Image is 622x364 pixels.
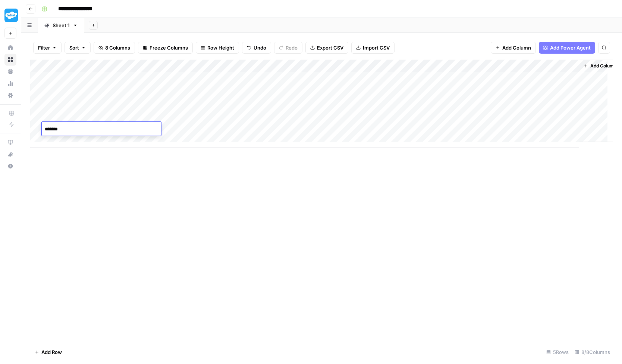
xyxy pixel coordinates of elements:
[351,42,395,54] button: Import CSV
[65,42,91,54] button: Sort
[207,44,234,51] span: Row Height
[543,346,572,358] div: 5 Rows
[138,42,193,54] button: Freeze Columns
[317,44,343,51] span: Export CSV
[4,42,16,54] a: Home
[4,66,16,77] a: Your Data
[38,44,50,51] span: Filter
[254,44,266,51] span: Undo
[69,44,79,51] span: Sort
[4,77,16,89] a: Usage
[53,22,70,29] div: Sheet 1
[150,44,188,51] span: Freeze Columns
[30,346,66,358] button: Add Row
[4,160,16,172] button: Help + Support
[5,149,16,160] div: What's new?
[305,42,348,54] button: Export CSV
[4,9,18,22] img: Twinkl Logo
[242,42,271,54] button: Undo
[550,44,591,51] span: Add Power Agent
[491,42,536,54] button: Add Column
[286,44,298,51] span: Redo
[4,136,16,148] a: AirOps Academy
[363,44,390,51] span: Import CSV
[4,6,16,25] button: Workspace: Twinkl
[38,18,84,33] a: Sheet 1
[33,42,62,54] button: Filter
[581,61,619,71] button: Add Column
[539,42,595,54] button: Add Power Agent
[94,42,135,54] button: 8 Columns
[502,44,531,51] span: Add Column
[274,42,302,54] button: Redo
[105,44,130,51] span: 8 Columns
[4,148,16,160] button: What's new?
[41,348,62,356] span: Add Row
[196,42,239,54] button: Row Height
[572,346,613,358] div: 8/8 Columns
[4,54,16,66] a: Browse
[590,63,616,69] span: Add Column
[4,89,16,101] a: Settings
